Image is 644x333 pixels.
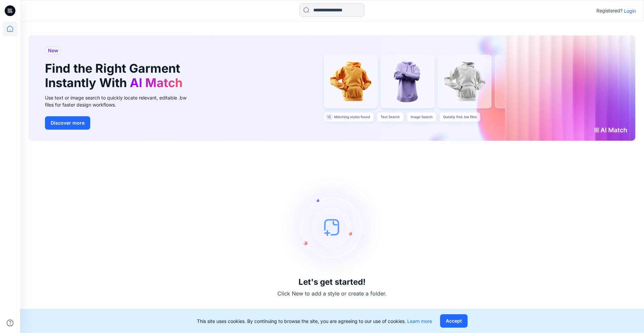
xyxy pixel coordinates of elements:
p: This site uses cookies. By continuing to browse the site, you are agreeing to our use of cookies. [197,318,432,325]
div: Use text or image search to quickly locate relevant, editable .bw files for faster design workflows. [45,94,196,108]
img: empty-state-image.svg [282,177,382,277]
p: Registered? [596,7,623,15]
p: Login [624,7,636,14]
button: Accept [440,314,468,328]
span: New [48,47,58,55]
p: Click New to add a style or create a folder. [277,289,387,297]
h1: Find the Right Garment Instantly With [45,61,186,90]
a: Learn more [407,318,432,324]
span: AI Match [130,75,182,90]
button: Discover more [45,116,90,130]
h3: Let's get started! [299,277,366,287]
